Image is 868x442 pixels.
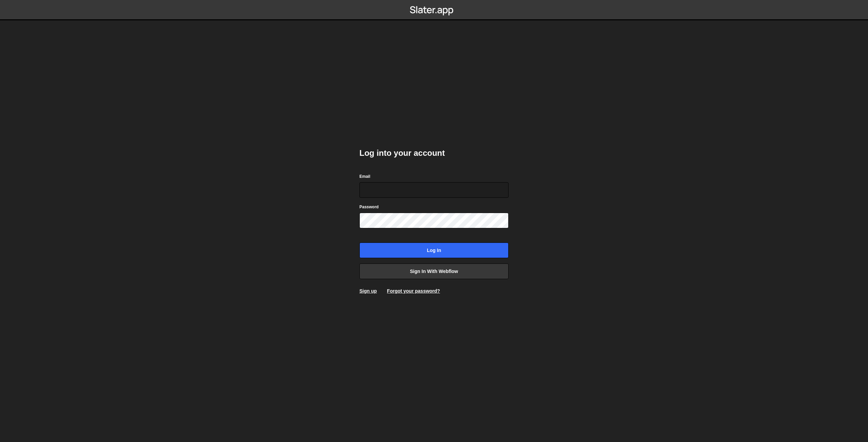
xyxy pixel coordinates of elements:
[387,288,440,294] a: Forgot your password?
[359,173,370,180] label: Email
[359,243,509,258] input: Log in
[359,148,509,159] h2: Log into your account
[359,264,509,279] a: Sign in with Webflow
[359,204,379,210] label: Password
[359,288,377,294] a: Sign up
